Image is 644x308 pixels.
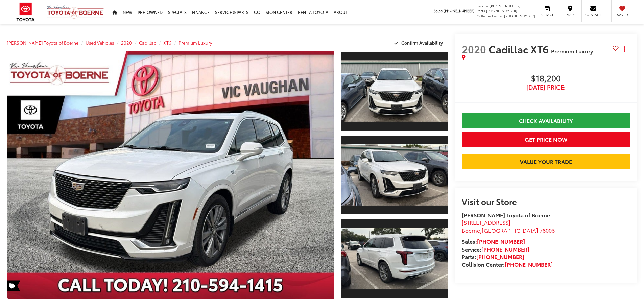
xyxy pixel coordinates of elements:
a: Check Availability [462,113,630,128]
span: Map [563,12,577,17]
span: Contact [585,12,601,17]
strong: Parts: [462,253,524,260]
span: Special [7,280,20,291]
a: Expand Photo 3 [341,219,448,299]
h2: Visit our Store [462,197,630,206]
span: Service [477,3,488,8]
span: Confirm Availability [401,40,443,46]
a: [PHONE_NUMBER] [476,253,524,260]
span: Collision Center [477,13,503,18]
img: 2020 Cadillac XT6 Premium Luxury [340,144,449,206]
a: Premium Luxury [178,40,212,46]
strong: [PERSON_NAME] Toyota of Boerne [462,211,550,219]
span: $18,200 [462,74,630,84]
a: 2020 [121,40,132,46]
a: XT6 [163,40,171,46]
span: [PHONE_NUMBER] [444,8,475,13]
img: Vic Vaughan Toyota of Boerne [47,5,104,19]
strong: Collision Center: [462,260,553,268]
span: Cadillac XT6 [488,42,551,56]
strong: Sales: [462,237,525,245]
span: Parts [477,8,485,13]
span: Premium Luxury [551,47,593,55]
span: Saved [615,12,630,17]
span: dropdown dots [624,46,625,52]
img: 2020 Cadillac XT6 Premium Luxury [340,61,449,122]
img: 2020 Cadillac XT6 Premium Luxury [3,50,337,300]
span: 78006 [540,226,555,234]
span: [DATE] Price: [462,84,630,91]
a: Value Your Trade [462,154,630,169]
span: Service [540,12,555,17]
a: [PHONE_NUMBER] [481,245,529,253]
span: 2020 [462,42,486,56]
img: 2020 Cadillac XT6 Premium Luxury [340,228,449,289]
span: [PHONE_NUMBER] [504,13,535,18]
span: [STREET_ADDRESS] [462,218,510,226]
span: Sales [434,8,443,13]
a: [PHONE_NUMBER] [505,260,553,268]
button: Actions [619,43,630,55]
span: [PHONE_NUMBER] [486,8,517,13]
a: Expand Photo 0 [7,51,334,299]
button: Confirm Availability [390,37,448,49]
strong: Service: [462,245,529,253]
a: [PHONE_NUMBER] [477,237,525,245]
a: Cadillac [139,40,156,46]
a: Expand Photo 1 [341,51,448,131]
a: Used Vehicles [86,40,114,46]
button: Get Price Now [462,132,630,147]
span: [PHONE_NUMBER] [490,3,521,8]
span: [GEOGRAPHIC_DATA] [482,226,538,234]
a: Expand Photo 2 [341,135,448,215]
a: [PERSON_NAME] Toyota of Boerne [7,40,78,46]
a: [STREET_ADDRESS] Boerne,[GEOGRAPHIC_DATA] 78006 [462,218,555,234]
span: , [462,226,555,234]
span: Boerne [462,226,480,234]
